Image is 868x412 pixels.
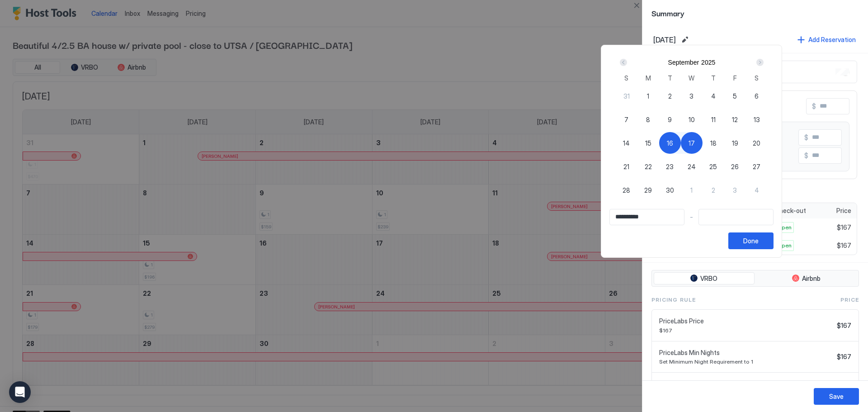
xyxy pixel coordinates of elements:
[746,85,768,107] button: 6
[646,115,650,124] span: 8
[690,185,693,195] span: 1
[668,59,699,66] button: September
[731,162,739,171] span: 26
[701,59,715,66] button: 2025
[753,138,760,148] span: 20
[637,85,659,107] button: 1
[743,236,759,246] div: Done
[703,179,724,201] button: 2
[637,179,659,201] button: 29
[645,138,651,148] span: 15
[668,73,672,83] span: T
[724,179,746,201] button: 3
[637,156,659,177] button: 22
[746,179,768,201] button: 4
[624,115,628,124] span: 7
[659,179,681,201] button: 30
[724,132,746,154] button: 19
[668,91,672,101] span: 2
[616,85,637,107] button: 31
[699,209,773,225] input: Input Field
[666,185,674,195] span: 30
[618,57,630,68] button: Prev
[688,162,696,171] span: 24
[610,209,684,225] input: Input Field
[754,115,760,124] span: 13
[746,156,768,177] button: 27
[681,179,703,201] button: 1
[681,85,703,107] button: 3
[733,91,737,101] span: 5
[624,73,628,83] span: S
[732,115,738,124] span: 12
[646,73,651,83] span: M
[712,185,715,195] span: 2
[666,162,674,171] span: 23
[637,109,659,130] button: 8
[753,57,765,68] button: Next
[724,85,746,107] button: 5
[644,185,652,195] span: 29
[728,232,774,249] button: Done
[732,138,738,148] span: 19
[689,115,695,124] span: 10
[711,115,716,124] span: 11
[659,109,681,130] button: 9
[616,179,637,201] button: 28
[711,91,716,101] span: 4
[637,132,659,154] button: 15
[710,138,717,148] span: 18
[623,185,630,195] span: 28
[689,91,693,101] span: 3
[645,162,652,171] span: 22
[690,213,693,221] span: -
[9,381,31,403] div: Open Intercom Messenger
[681,156,703,177] button: 24
[681,109,703,130] button: 10
[667,138,673,148] span: 16
[616,132,637,154] button: 14
[733,185,737,195] span: 3
[659,85,681,107] button: 2
[753,162,760,171] span: 27
[689,138,695,148] span: 17
[623,138,630,148] span: 14
[755,91,759,101] span: 6
[659,156,681,177] button: 23
[689,73,694,83] span: W
[659,132,681,154] button: 16
[668,115,672,124] span: 9
[709,162,717,171] span: 25
[703,85,724,107] button: 4
[724,156,746,177] button: 26
[616,109,637,130] button: 7
[746,109,768,130] button: 13
[733,73,737,83] span: F
[703,109,724,130] button: 11
[746,132,768,154] button: 20
[616,156,637,177] button: 21
[681,132,703,154] button: 17
[703,132,724,154] button: 18
[623,91,630,101] span: 31
[647,91,649,101] span: 1
[623,162,629,171] span: 21
[755,185,759,195] span: 4
[703,156,724,177] button: 25
[711,73,716,83] span: T
[755,73,759,83] span: S
[724,109,746,130] button: 12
